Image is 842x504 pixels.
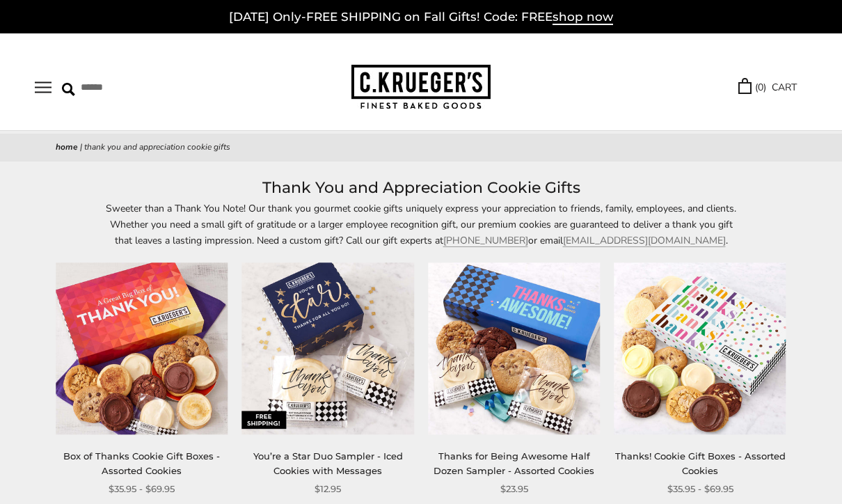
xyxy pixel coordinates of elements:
img: Thanks! Cookie Gift Boxes - Assorted Cookies [614,262,786,434]
span: $35.95 - $69.95 [667,482,733,496]
img: Box of Thanks Cookie Gift Boxes - Assorted Cookies [56,262,228,434]
a: [PHONE_NUMBER] [443,234,528,247]
a: [DATE] Only-FREE SHIPPING on Fall Gifts! Code: FREEshop now [229,10,613,25]
a: You’re a Star Duo Sampler - Iced Cookies with Messages [253,450,403,476]
a: Box of Thanks Cookie Gift Boxes - Assorted Cookies [63,450,220,476]
a: [EMAIL_ADDRESS][DOMAIN_NAME] [563,234,726,247]
span: $35.95 - $69.95 [109,482,175,496]
span: $12.95 [315,482,341,496]
h1: Thank You and Appreciation Cookie Gifts [56,175,786,200]
span: shop now [553,10,613,25]
span: Thank You and Appreciation Cookie Gifts [84,141,230,152]
img: Search [62,83,75,96]
img: Thanks for Being Awesome Half Dozen Sampler - Assorted Cookies [428,262,600,434]
img: You’re a Star Duo Sampler - Iced Cookies with Messages [242,262,414,434]
button: Open navigation [35,81,51,93]
p: Sweeter than a Thank You Note! Our thank you gourmet cookie gifts uniquely express your appreciat... [101,200,741,249]
a: Home [56,141,78,152]
nav: breadcrumbs [56,141,786,155]
span: | [80,141,82,152]
a: (0) CART [738,79,797,95]
span: $23.95 [500,482,528,496]
a: Thanks! Cookie Gift Boxes - Assorted Cookies [615,450,786,476]
input: Search [62,77,222,98]
img: C.KRUEGER'S [351,65,491,110]
a: Thanks for Being Awesome Half Dozen Sampler - Assorted Cookies [434,450,594,476]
